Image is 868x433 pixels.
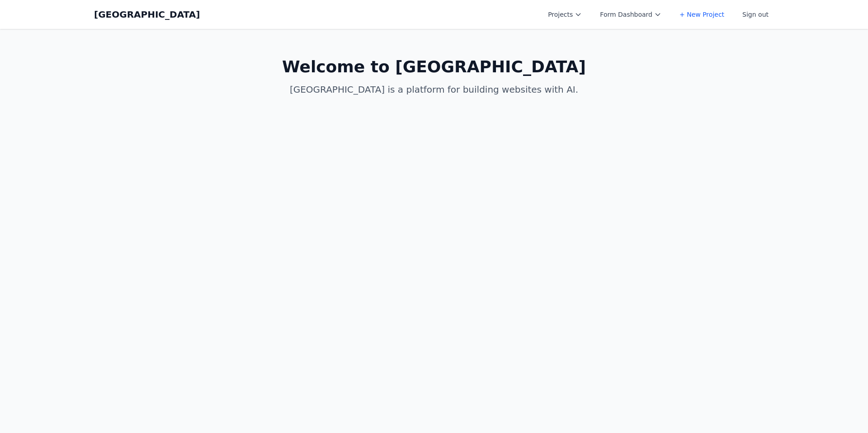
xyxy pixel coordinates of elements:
a: + New Project [674,6,730,23]
button: Sign out [737,6,774,23]
h1: Welcome to [GEOGRAPHIC_DATA] [260,58,608,76]
button: Form Dashboard [594,6,667,23]
button: Projects [542,6,587,23]
a: [GEOGRAPHIC_DATA] [94,8,200,21]
p: [GEOGRAPHIC_DATA] is a platform for building websites with AI. [260,83,608,96]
